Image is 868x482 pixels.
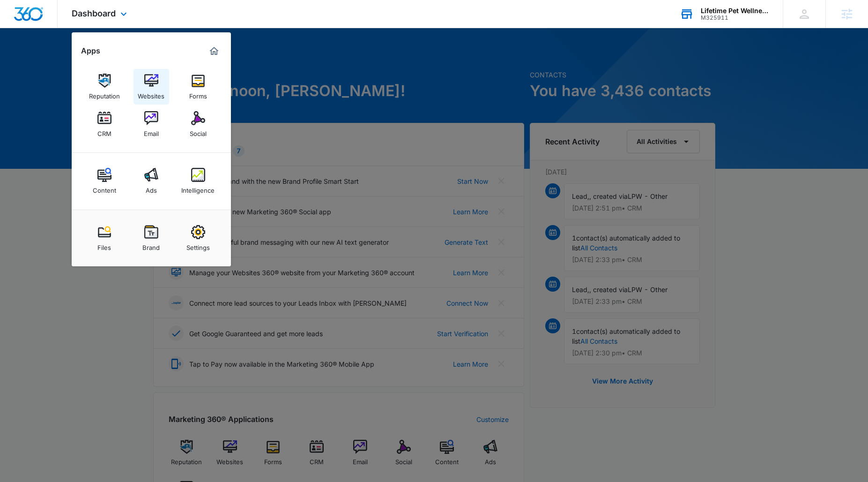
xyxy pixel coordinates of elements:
[180,163,216,199] a: Intelligence
[144,125,159,137] div: Email
[134,163,169,199] a: Ads
[87,106,122,142] a: CRM
[93,182,116,194] div: Content
[87,220,122,256] a: Files
[701,15,769,21] div: account id
[134,106,169,142] a: Email
[207,44,222,59] a: Marketing 360® Dashboard
[97,239,111,251] div: Files
[181,182,215,194] div: Intelligence
[138,88,164,100] div: Websites
[89,88,120,100] div: Reputation
[142,239,160,251] div: Brand
[81,46,100,55] h2: Apps
[190,125,207,137] div: Social
[134,69,169,105] a: Websites
[72,8,116,18] span: Dashboard
[87,69,122,105] a: Reputation
[180,106,216,142] a: Social
[180,220,216,256] a: Settings
[701,7,769,15] div: account name
[87,163,122,199] a: Content
[146,182,157,194] div: Ads
[134,220,169,256] a: Brand
[97,125,111,137] div: CRM
[180,69,216,105] a: Forms
[186,239,210,251] div: Settings
[189,88,207,100] div: Forms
